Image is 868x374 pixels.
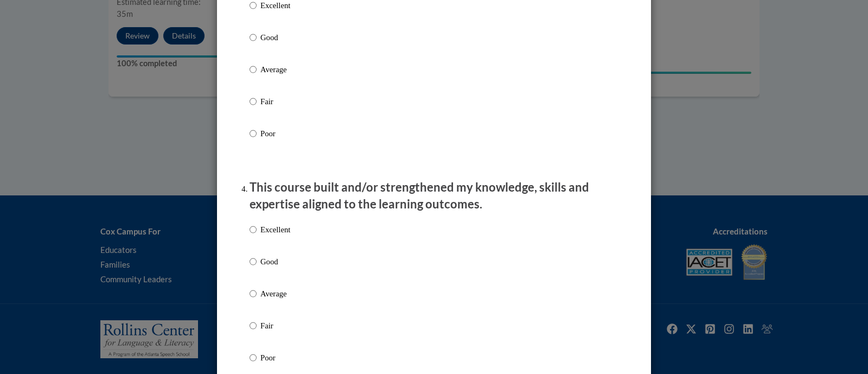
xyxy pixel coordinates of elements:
[250,256,257,268] input: Good
[250,352,257,364] input: Poor
[260,64,290,75] p: Average
[260,128,290,140] p: Poor
[250,96,257,107] input: Fair
[260,96,290,107] p: Fair
[250,179,618,213] p: This course built and/or strengthened my knowledge, skills and expertise aligned to the learning ...
[250,64,257,75] input: Average
[260,224,290,236] p: Excellent
[260,31,290,43] p: Good
[260,256,290,268] p: Good
[250,288,257,300] input: Average
[250,320,257,332] input: Fair
[260,288,290,300] p: Average
[250,128,257,140] input: Poor
[260,320,290,332] p: Fair
[250,224,257,236] input: Excellent
[250,31,257,43] input: Good
[260,352,290,364] p: Poor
